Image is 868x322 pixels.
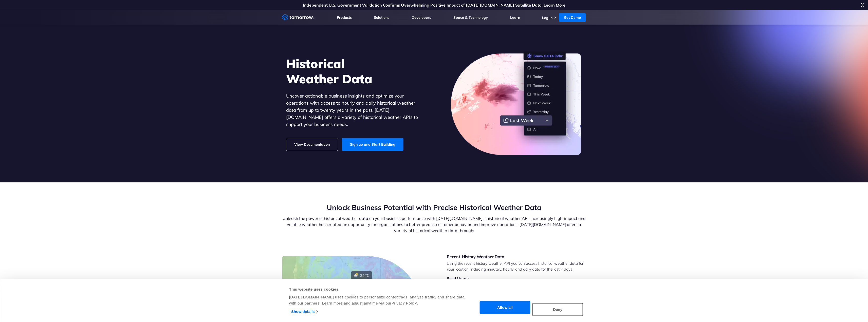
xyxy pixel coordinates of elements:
[342,138,403,151] a: Sign up and Start Building
[480,301,530,314] button: Allow all
[286,56,426,86] h1: Historical Weather Data
[286,92,426,128] p: Uncover actionable business insights and optimize your operations with access to hourly and daily...
[374,15,389,20] a: Solutions
[451,51,582,155] img: historical-weather-data.png.webp
[337,15,352,20] a: Products
[412,15,431,20] a: Developers
[303,3,565,8] a: Independent U.S. Government Validation Confirms Overwhelming Positive Impact of [DATE][DOMAIN_NAM...
[453,15,488,20] a: Space & Technology
[392,301,417,305] a: Privacy Policy
[289,286,465,292] div: This website uses cookies
[532,303,583,316] button: Deny
[542,15,552,20] a: Log In
[289,294,465,306] div: [DATE][DOMAIN_NAME] uses cookies to personalize content/ads, analyze traffic, and share data with...
[447,276,466,281] a: Read More
[291,308,318,315] a: Show details
[447,254,586,259] h3: Recent-History Weather Data
[282,14,315,21] a: Home link
[447,260,586,272] p: Using the recent history weather API you can access historical weather data for your location, in...
[282,215,586,234] p: Unleash the power of historical weather data on your business performance with [DATE][DOMAIN_NAME...
[559,13,586,22] a: Get Demo
[510,15,520,20] a: Learn
[282,203,586,212] h2: Unlock Business Potential with Precise Historical Weather Data
[286,138,338,151] a: View Documentation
